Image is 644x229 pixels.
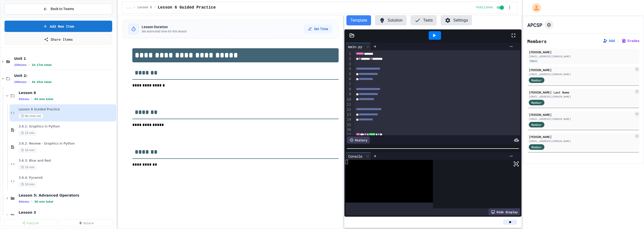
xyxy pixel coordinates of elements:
button: Add [603,38,615,43]
div: 5 [346,72,352,77]
span: Lesson 5: Advanced Operators [19,193,115,198]
span: 3.6.2: Review - Graphics in Python [19,142,115,146]
div: [EMAIL_ADDRESS][DOMAIN_NAME] [529,139,633,143]
h2: Members [527,38,547,45]
div: [PERSON_NAME] [529,68,633,72]
span: | [617,38,619,44]
span: ... [126,6,132,10]
a: Add New Item [5,21,112,32]
button: Template [346,15,371,25]
div: 15 [346,122,352,127]
div: 16 [346,127,352,132]
span: • [29,80,30,84]
span: / [154,6,156,10]
div: [EMAIL_ADDRESS][DOMAIN_NAME] [529,72,633,76]
div: [EMAIL_ADDRESS][DOMAIN_NAME] [529,95,633,99]
div: 1 [346,51,352,56]
div: 6 [346,77,352,82]
span: Lesson 6 Guided Practice [19,107,115,112]
span: Lesson 3 [19,210,115,215]
span: Lesson 6 [19,90,115,95]
div: 12 [346,107,352,112]
span: 20 items [14,63,27,67]
span: Member [531,78,542,82]
div: 14 [346,117,352,122]
span: Published [476,6,493,10]
span: 10 min [19,148,37,153]
div: main.py [346,44,365,49]
div: [PERSON_NAME] [529,134,633,139]
div: 17 [346,132,352,137]
div: 2 [346,56,352,61]
a: Delete [59,219,113,226]
button: Solution [375,15,407,25]
div: Content is published and visible to students [476,5,505,11]
button: Back to Teams [5,4,112,14]
span: 3h 25m total [32,80,52,84]
span: / [134,6,135,10]
span: No time set [19,114,43,118]
div: 4 [346,66,352,71]
span: 10 min [19,165,37,170]
button: Tests [411,15,437,25]
span: 15 min [19,131,37,135]
div: [PERSON_NAME] [529,50,638,54]
div: 9 [346,92,352,97]
h3: Lesson Duration [142,24,187,29]
div: 13 [346,112,352,117]
span: Back to Teams [51,6,74,12]
div: 11 [346,102,352,107]
button: Set Time [304,24,332,33]
a: Publish [4,219,57,226]
button: Assignment Settings [544,20,553,29]
span: 45 min total [34,98,53,101]
div: 7 [346,82,352,87]
span: 3.6.3: Blue and Red [19,159,115,163]
span: • [29,63,30,67]
div: 3 [346,62,352,67]
span: Unit 2: [14,73,115,78]
span: 28 items [14,80,27,84]
div: [PERSON_NAME] [529,112,633,117]
span: 4 items [19,200,29,203]
p: Set estimated time for this lesson [142,29,187,33]
div: Hide display [489,208,520,215]
span: 30 min total [34,200,53,203]
span: Lesson 6 [137,6,152,10]
span: 1h 17m total [32,63,52,67]
span: 5 items [19,98,29,101]
span: 10 min [19,182,37,187]
span: Member [531,122,542,127]
div: History [347,136,370,144]
span: 3.6.1: Graphics in Python [19,124,115,129]
span: Lesson 6 Guided Practice [158,5,216,11]
div: Console [346,154,365,159]
button: Grades [621,38,639,43]
div: [PERSON_NAME] Last Name [529,90,633,95]
span: 3.6.4: Pyramid [19,176,115,180]
span: Fold line [352,132,354,136]
span: Member [531,100,542,105]
div: [EMAIL_ADDRESS][DOMAIN_NAME] [529,55,638,58]
div: main.py [346,43,371,50]
a: Share Items [5,34,112,45]
span: Member [531,145,542,149]
div: Console [346,152,371,160]
span: Unit 1 [14,56,115,61]
span: • [31,97,32,101]
div: 10 [346,97,352,102]
div: My Account [527,2,542,14]
div: [EMAIL_ADDRESS][DOMAIN_NAME] [529,117,633,121]
h1: APCSP [527,21,542,28]
div: Admin [529,59,538,63]
button: Settings [441,15,472,25]
span: • [31,200,32,204]
div: 8 [346,87,352,92]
